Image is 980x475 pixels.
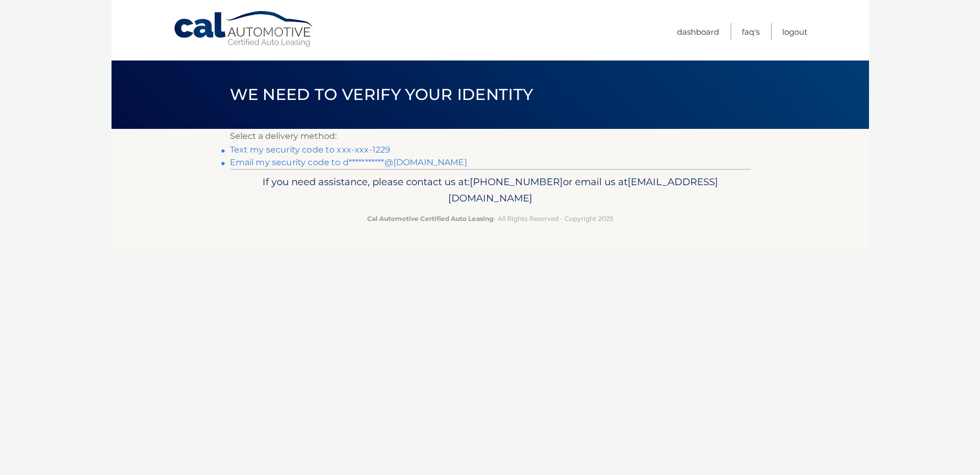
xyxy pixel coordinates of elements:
[237,213,744,224] p: - All Rights Reserved - Copyright 2025
[742,23,760,41] a: FAQ's
[677,23,719,41] a: Dashboard
[470,176,563,188] span: [PHONE_NUMBER]
[230,145,391,155] a: Text my security code to xxx-xxx-1229
[237,174,744,207] p: If you need assistance, please contact us at: or email us at
[367,215,493,223] strong: Cal Automotive Certified Auto Leasing
[230,85,533,104] span: We need to verify your identity
[230,129,751,144] p: Select a delivery method:
[173,11,315,48] a: Cal Automotive
[782,23,807,41] a: Logout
